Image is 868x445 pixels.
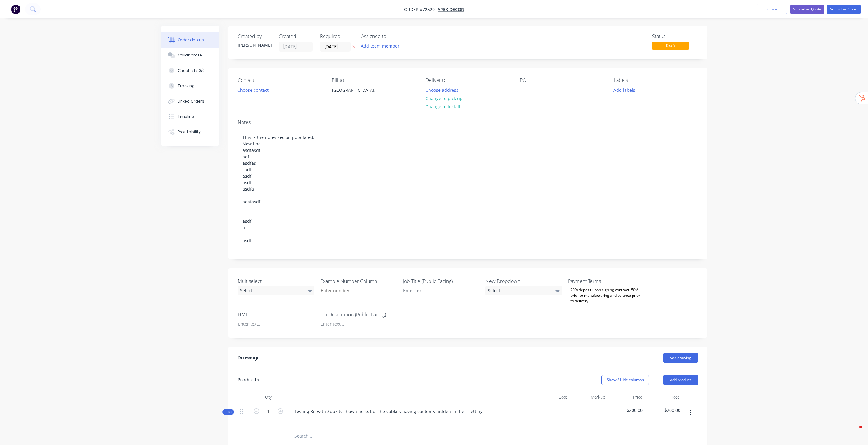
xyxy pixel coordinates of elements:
[422,103,463,111] button: Change to install
[827,5,861,14] button: Submit as Order
[178,99,204,104] div: Linked Orders
[320,277,397,285] label: Example Number Column
[485,286,562,295] div: Select...
[601,375,649,385] button: Show / Hide columns
[847,424,862,439] iframe: Intercom live chat
[422,94,466,103] button: Change to pick up
[438,6,464,12] a: Apex Decor
[178,129,201,135] div: Profitability
[11,5,20,14] img: Factory
[161,109,219,124] button: Timeline
[532,391,570,403] div: Cost
[357,42,403,50] button: Add team member
[238,354,259,362] div: Drawings
[238,376,259,384] div: Products
[238,33,271,39] div: Created by
[610,407,643,413] span: $200.00
[178,37,204,43] div: Order details
[610,86,639,94] button: Add labels
[404,6,438,12] span: Order #72529 -
[178,83,195,89] div: Tracking
[614,77,698,83] div: Labels
[645,391,683,403] div: Total
[332,77,416,83] div: Bill to
[250,391,287,403] div: Qty
[320,33,354,39] div: Required
[790,5,824,14] button: Submit as Quote
[238,119,698,125] div: Notes
[222,409,234,415] div: Kit
[652,42,689,49] span: Draft
[361,42,403,50] button: Add team member
[289,407,488,416] div: Testing Kit with Subkits shown here, but the subkits having contents hidden in their setting
[178,114,194,119] div: Timeline
[161,32,219,48] button: Order details
[161,78,219,94] button: Tracking
[520,77,604,83] div: PO
[608,391,645,403] div: Price
[403,277,480,285] label: Job Title (Public Facing)
[648,407,680,413] span: $200.00
[332,86,383,95] div: [GEOGRAPHIC_DATA],
[422,86,461,94] button: Choose address
[361,33,422,39] div: Assigned to
[161,94,219,109] button: Linked Orders
[757,5,787,14] button: Close
[238,42,271,48] div: [PERSON_NAME]
[568,277,645,285] label: Payment Terms
[426,77,510,83] div: Deliver to
[238,128,698,250] div: This is the notes secion populated. New line. asdfasdf adf asdfas sadf asdf asdf asdfa adsfasdf a...
[178,52,202,58] div: Collaborate
[224,410,232,414] span: Kit
[238,311,314,318] label: NMI
[663,375,698,385] button: Add product
[238,277,314,285] label: Multiselect
[320,311,397,318] label: Job Description (Public Facing)
[316,286,397,295] input: Enter number...
[238,77,322,83] div: Contact
[568,286,645,305] div: 20% deposit upon signing contract. 50% prior to manufacturing and balance prior to delivery.
[234,86,272,94] button: Choose contact
[161,48,219,63] button: Collaborate
[327,86,388,105] div: [GEOGRAPHIC_DATA],
[663,353,698,363] button: Add drawing
[178,68,205,73] div: Checklists 0/0
[652,33,698,39] div: Status
[485,277,562,285] label: New Dropdown
[161,124,219,140] button: Profitability
[294,430,417,442] input: Search...
[279,33,313,39] div: Created
[238,286,314,295] div: Select...
[161,63,219,78] button: Checklists 0/0
[570,391,608,403] div: Markup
